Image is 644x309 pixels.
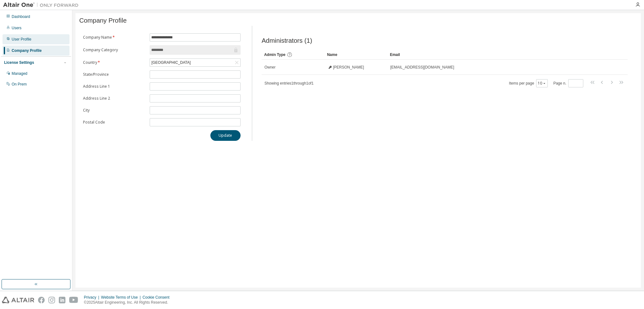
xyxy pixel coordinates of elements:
[390,50,610,60] div: Email
[150,59,240,66] div: [GEOGRAPHIC_DATA]
[69,297,78,303] img: youtube.svg
[150,59,192,66] div: [GEOGRAPHIC_DATA]
[12,14,30,19] div: Dashboard
[83,84,146,89] label: Address Line 1
[3,2,82,8] img: Altair One
[264,81,314,86] span: Showing entries 1 through 1 of 1
[333,65,364,70] span: [PERSON_NAME]
[83,72,146,77] label: State/Province
[262,37,312,44] span: Administrators (1)
[264,65,275,70] span: Owner
[390,65,454,70] span: [EMAIL_ADDRESS][DOMAIN_NAME]
[48,297,55,303] img: instagram.svg
[142,295,173,300] div: Cookie Consent
[4,60,34,65] div: License Settings
[83,47,146,52] label: Company Category
[84,295,101,300] div: Privacy
[84,300,173,305] p: © 2025 Altair Engineering, Inc. All Rights Reserved.
[327,50,385,60] div: Name
[553,79,583,87] span: Page n.
[538,81,546,86] button: 10
[12,37,31,42] div: User Profile
[12,48,42,53] div: Company Profile
[12,25,21,30] div: Users
[12,71,27,76] div: Managed
[83,120,146,125] label: Postal Code
[59,297,65,303] img: linkedin.svg
[210,130,241,141] button: Update
[264,52,286,57] span: Admin Type
[83,35,146,40] label: Company Name
[12,82,27,87] div: On Prem
[38,297,45,303] img: facebook.svg
[509,79,548,87] span: Items per page
[2,297,34,303] img: altair_logo.svg
[83,96,146,101] label: Address Line 2
[83,108,146,113] label: City
[101,295,142,300] div: Website Terms of Use
[79,17,127,24] span: Company Profile
[83,60,146,65] label: Country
